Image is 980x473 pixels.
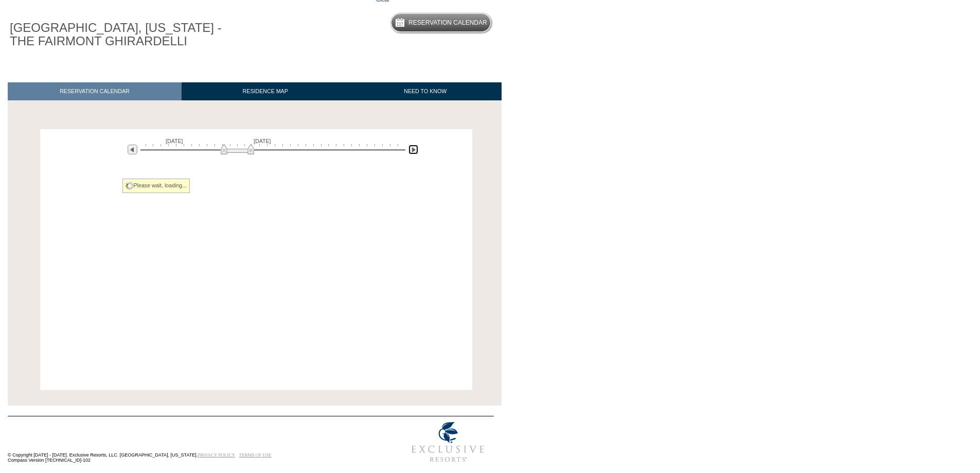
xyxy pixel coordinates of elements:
[126,182,134,190] img: spinner2.gif
[408,145,418,154] img: Next
[166,138,183,144] span: [DATE]
[402,416,494,468] img: Exclusive Resorts
[239,452,272,458] a: TERMS OF USE
[349,82,502,100] a: NEED TO KNOW
[198,452,235,458] a: PRIVACY POLICY
[122,179,190,193] div: Please wait, loading...
[8,82,182,100] a: RESERVATION CALENDAR
[8,19,238,50] h1: [GEOGRAPHIC_DATA], [US_STATE] - THE FAIRMONT GHIRARDELLI
[128,145,137,154] img: Previous
[182,82,349,100] a: RESIDENCE MAP
[254,138,271,144] span: [DATE]
[408,20,487,26] h5: Reservation Calendar
[8,417,368,468] td: © Copyright [DATE] - [DATE]. Exclusive Resorts, LLC. [GEOGRAPHIC_DATA], [US_STATE]. Compass Versi...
